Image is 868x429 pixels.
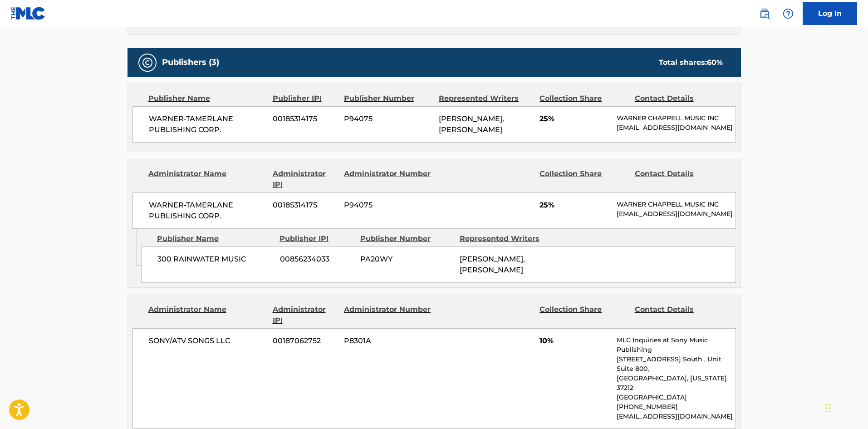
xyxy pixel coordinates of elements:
[149,335,266,346] span: SONY/ATV SONGS LLC
[617,123,735,133] p: [EMAIL_ADDRESS][DOMAIN_NAME]
[539,335,610,346] span: 10%
[148,304,266,326] div: Administrator Name
[803,2,857,25] a: Log In
[617,374,735,393] p: [GEOGRAPHIC_DATA], [US_STATE] 37212
[823,385,868,429] iframe: Chat Widget
[273,113,337,124] span: 00185314175
[659,57,723,68] div: Total shares:
[11,7,46,20] img: MLC Logo
[344,335,432,346] span: P8301A
[617,200,735,209] p: WARNER CHAPPELL MUSIC INC
[539,93,628,104] div: Collection Share
[755,5,774,23] a: Public Search
[707,58,723,67] span: 60 %
[635,93,723,104] div: Contact Details
[783,8,794,19] img: help
[617,412,735,421] p: [EMAIL_ADDRESS][DOMAIN_NAME]
[779,5,797,23] div: Help
[148,168,266,190] div: Administrator Name
[759,8,770,19] img: search
[360,233,453,244] div: Publisher Number
[273,304,337,326] div: Administrator IPI
[539,113,610,124] span: 25%
[439,93,533,104] div: Represented Writers
[148,93,266,104] div: Publisher Name
[273,93,337,104] div: Publisher IPI
[439,114,504,134] span: [PERSON_NAME], [PERSON_NAME]
[157,254,273,265] span: 300 RAINWATER MUSIC
[149,113,266,135] span: WARNER-TAMERLANE PUBLISHING CORP.
[149,200,266,222] span: WARNER-TAMERLANE PUBLISHING CORP.
[635,168,723,190] div: Contact Details
[617,355,735,374] p: [STREET_ADDRESS] South , Unit Suite 800,
[617,402,735,412] p: [PHONE_NUMBER]
[344,168,432,190] div: Administrator Number
[157,233,273,244] div: Publisher Name
[280,254,353,265] span: 00856234033
[273,168,337,190] div: Administrator IPI
[539,200,610,211] span: 25%
[162,57,219,68] h5: Publishers (3)
[280,233,353,244] div: Publisher IPI
[617,393,735,402] p: [GEOGRAPHIC_DATA]
[635,304,723,326] div: Contact Details
[460,255,525,274] span: [PERSON_NAME], [PERSON_NAME]
[142,57,153,68] img: Publishers
[617,209,735,219] p: [EMAIL_ADDRESS][DOMAIN_NAME]
[360,254,453,265] span: PA20WY
[539,168,628,190] div: Collection Share
[273,200,337,211] span: 00185314175
[617,335,735,355] p: MLC Inquiries at Sony Music Publishing
[344,200,432,211] span: P94075
[617,113,735,123] p: WARNER CHAPPELL MUSIC INC
[344,113,432,124] span: P94075
[344,304,432,326] div: Administrator Number
[460,233,552,244] div: Represented Writers
[539,304,628,326] div: Collection Share
[273,335,337,346] span: 00187062752
[825,394,831,422] div: Drag
[344,93,432,104] div: Publisher Number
